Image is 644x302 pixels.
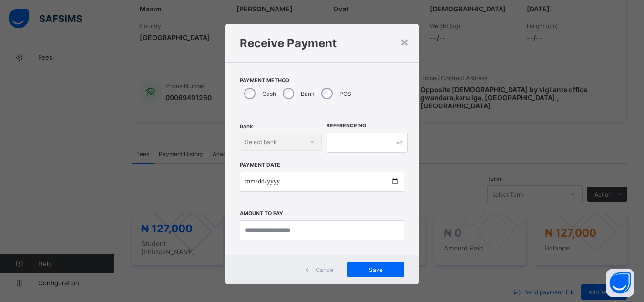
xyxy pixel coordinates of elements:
button: Open asap [606,269,634,297]
span: Payment Method [240,77,404,83]
label: POS [339,90,351,97]
span: Bank [240,123,253,130]
span: Save [354,266,397,273]
label: Bank [301,90,315,97]
span: Cancel [316,266,335,273]
label: Cash [262,90,276,97]
label: Payment Date [240,162,280,168]
div: × [400,33,409,50]
label: Reference No [327,123,366,129]
label: Amount to pay [240,210,283,217]
h1: Receive Payment [240,36,404,50]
